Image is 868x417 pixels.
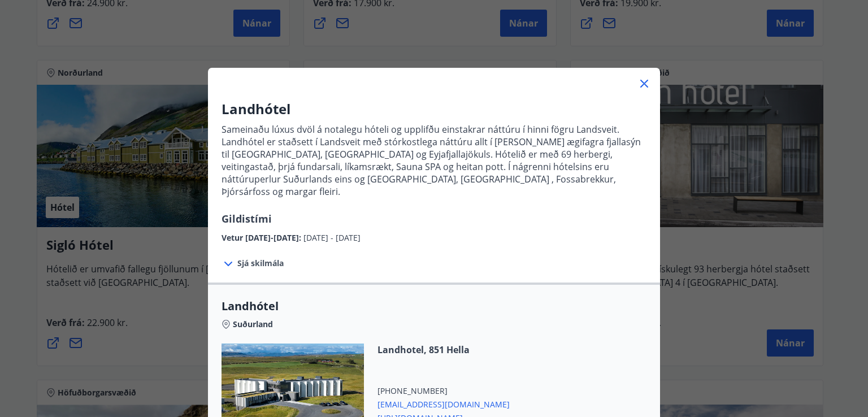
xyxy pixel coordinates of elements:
[222,298,646,314] span: Landhótel
[377,385,510,397] span: [PHONE_NUMBER]
[233,319,273,330] span: Suðurland
[377,397,510,410] span: [EMAIL_ADDRESS][DOMAIN_NAME]
[222,232,303,243] span: Vetur [DATE]-[DATE] :
[237,258,284,269] span: Sjá skilmála
[222,123,646,198] p: Sameinaðu lúxus dvöl á notalegu hóteli og upplifðu einstakrar náttúru í hinni fögru Landsveit. La...
[222,99,646,119] h3: Landhótel
[222,212,272,225] span: Gildistími
[377,344,510,356] span: Landhotel, 851 Hella
[303,232,361,243] span: [DATE] - [DATE]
